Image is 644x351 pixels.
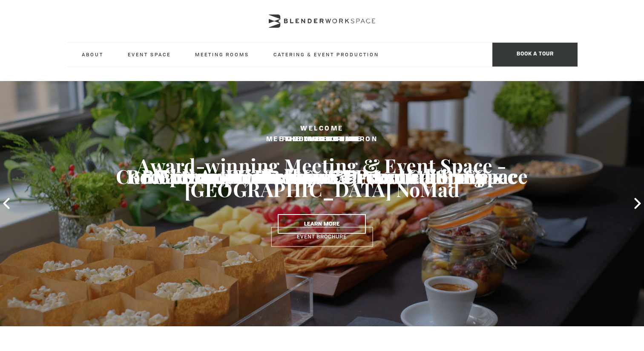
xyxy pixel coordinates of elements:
a: Catering & Event Production [267,43,386,66]
h2: Welcome [32,124,612,134]
a: Event Space [121,43,178,66]
a: About [75,43,110,66]
span: Book a tour [492,43,578,67]
h2: Food & Beverage [32,134,612,145]
a: Meeting Rooms [188,43,256,66]
a: Learn More [278,214,366,234]
a: Event Brochure [271,227,373,247]
h3: Elegant, Delicious & 5-star Catering [32,164,612,188]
